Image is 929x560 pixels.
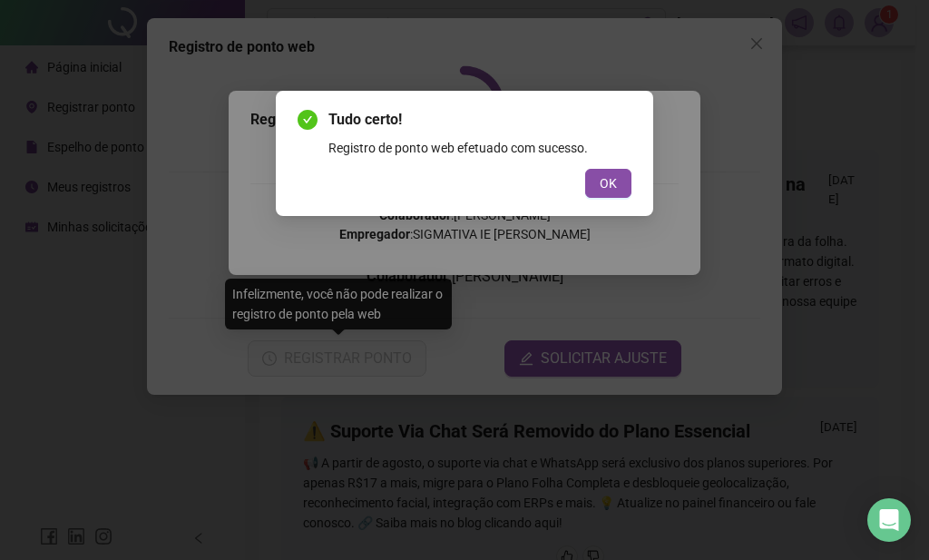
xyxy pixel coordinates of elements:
[600,173,617,193] span: OK
[585,169,631,198] button: OK
[328,138,631,158] div: Registro de ponto web efetuado com sucesso.
[328,109,631,131] span: Tudo certo!
[867,498,911,542] div: Open Intercom Messenger
[298,110,318,130] span: check-circle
